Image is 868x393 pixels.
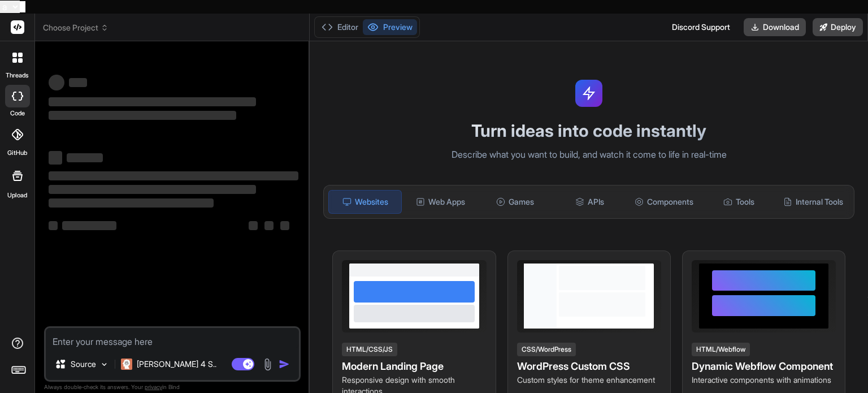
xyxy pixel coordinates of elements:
[777,190,849,214] div: Internal Tools
[49,75,64,90] span: ‌
[692,374,836,386] p: Interactive components with animations
[517,359,661,374] h4: WordPress Custom CSS
[517,374,661,386] p: Custom styles for theme enhancement
[363,19,417,35] button: Preview
[137,359,216,370] p: [PERSON_NAME] 4 S..
[279,359,290,370] img: icon
[628,190,700,214] div: Components
[342,359,486,374] h4: Modern Landing Page
[67,153,103,162] span: ‌
[49,198,214,208] span: ‌
[49,97,256,106] span: ‌
[692,359,836,374] h4: Dynamic Webflow Component
[517,343,576,356] div: CSS/WordPress
[479,190,551,214] div: Games
[99,360,109,369] img: Pick Models
[71,359,96,370] p: Source
[49,185,256,194] span: ‌
[692,343,750,356] div: HTML/Webflow
[20,1,25,12] div: X
[665,18,737,36] div: Discord Support
[280,221,289,230] span: ‌
[44,382,301,392] p: Always double-check its answers. Your in Bind
[49,221,58,230] span: ‌
[316,148,861,162] p: Describe what you want to build, and watch it come to life in real-time
[264,221,274,230] span: ‌
[49,171,298,180] span: ‌
[7,191,27,200] label: Upload
[317,19,363,35] button: Editor
[342,343,397,356] div: HTML/CSS/JS
[121,359,132,370] img: Claude 4 Sonnet
[69,78,87,87] span: ‌
[43,22,108,33] span: Choose Project
[249,221,258,230] span: ‌
[328,190,402,214] div: Websites
[261,358,274,371] img: attachment
[145,383,162,390] span: privacy
[62,221,116,230] span: ‌
[7,148,27,158] label: GitHub
[6,71,29,80] label: threads
[49,151,62,165] span: ‌
[553,190,626,214] div: APIs
[49,111,236,120] span: ‌
[10,109,25,118] label: code
[404,190,476,214] div: Web Apps
[744,18,806,36] button: Download
[316,120,861,141] h1: Turn ideas into code instantly
[702,190,775,214] div: Tools
[813,18,863,36] button: Deploy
